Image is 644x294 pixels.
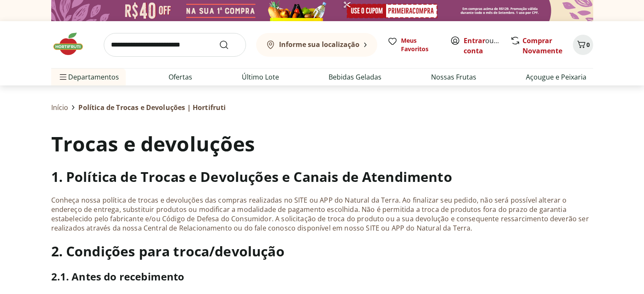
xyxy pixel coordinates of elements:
img: Hortifruti [51,31,94,57]
h3: 2. Condições para troca/devolução [51,243,593,260]
button: Menu [58,67,68,87]
span: Departamentos [58,67,119,87]
span: 0 [586,41,590,49]
h1: Trocas e devoluções [51,129,593,158]
button: Submit Search [219,40,239,50]
input: search [104,33,246,57]
h4: 2.1. Antes do recebimento [51,270,593,283]
a: Bebidas Geladas [329,72,381,82]
a: Início [51,104,69,111]
a: Meus Favoritos [387,36,440,53]
span: ou [464,36,501,56]
a: Nossas Frutas [431,72,476,82]
p: Conheça nossa política de trocas e devoluções das compras realizadas no SITE ou APP do Natural da... [51,195,593,233]
a: Último Lote [242,72,279,82]
a: Ofertas [169,72,192,82]
a: Comprar Novamente [522,36,562,55]
button: Informe sua localização [256,33,377,57]
button: Carrinho [573,35,593,55]
span: Meus Favoritos [401,36,440,53]
a: Entrar [464,36,485,45]
b: Informe sua localização [279,40,359,49]
h3: 1. Política de Trocas e Devoluções e Canais de Atendimento [51,168,593,185]
a: Açougue e Peixaria [526,72,586,82]
a: Criar conta [464,36,510,55]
